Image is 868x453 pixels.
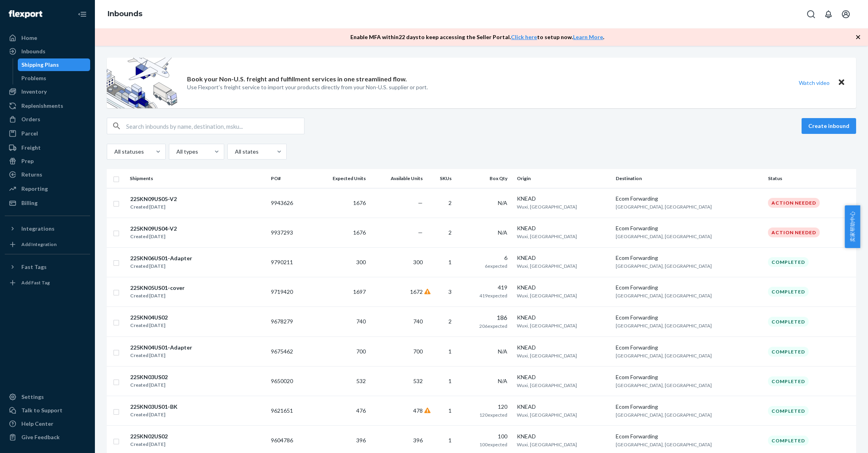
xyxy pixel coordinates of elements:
[448,288,452,295] span: 3
[573,34,603,40] a: Learn More
[458,169,514,188] th: Box Qty
[130,225,177,233] div: 225KN09US04-V2
[5,261,90,273] button: Fast Tags
[21,279,50,286] div: Add Fast Tag
[765,169,856,188] th: Status
[461,284,507,291] div: 419
[616,314,762,321] div: Ecom Forwarding
[130,381,168,389] div: Created [DATE]
[517,293,577,299] span: Wuxi, [GEOGRAPHIC_DATA]
[616,344,762,351] div: Ecom Forwarding
[448,199,452,206] span: 2
[126,118,304,134] input: Search inbounds by name, destination, msku...
[5,127,90,140] a: Parcel
[5,85,90,98] a: Inventory
[616,403,762,411] div: Ecom Forwarding
[130,262,192,270] div: Created [DATE]
[5,182,90,195] a: Reporting
[413,407,423,414] span: 478
[768,317,809,327] div: Completed
[461,432,507,440] div: 100
[353,288,366,295] span: 1697
[413,348,423,355] span: 700
[21,241,57,248] div: Add Integration
[101,3,149,26] ol: breadcrumbs
[18,72,91,85] a: Problems
[351,33,605,41] p: Enable MFA within 22 days to keep accessing the Seller Portal. to setup now. .
[461,254,507,262] div: 6
[21,185,48,193] div: Reporting
[517,314,609,321] div: KNEAD
[616,224,762,232] div: Ecom Forwarding
[448,437,452,444] span: 1
[21,157,34,165] div: Prep
[517,403,609,411] div: KNEAD
[517,442,577,447] span: Wuxi, [GEOGRAPHIC_DATA]
[9,10,42,18] img: Flexport logo
[418,199,423,206] span: —
[356,378,366,384] span: 532
[410,288,423,295] span: 1672
[353,229,366,236] span: 1676
[485,263,507,269] span: 6 expected
[768,376,809,386] div: Completed
[479,442,507,447] span: 100 expected
[448,259,452,265] span: 1
[616,195,762,203] div: Ecom Forwarding
[517,344,609,351] div: KNEAD
[5,113,90,126] a: Orders
[616,323,712,329] span: [GEOGRAPHIC_DATA], [GEOGRAPHIC_DATA]
[268,306,310,337] td: 9678279
[268,218,310,247] td: 9937293
[21,420,53,428] div: Help Center
[21,433,60,441] div: Give Feedback
[5,100,90,112] a: Replenishments
[130,411,178,419] div: Created [DATE]
[838,6,854,22] button: Open account menu
[21,115,40,123] div: Orders
[517,353,577,359] span: Wuxi, [GEOGRAPHIC_DATA]
[448,378,452,384] span: 1
[517,254,609,262] div: KNEAD
[461,313,507,322] div: 186
[517,204,577,210] span: Wuxi, [GEOGRAPHIC_DATA]
[498,348,507,355] span: N/A
[187,75,407,84] p: Book your Non-U.S. freight and fulfillment services in one streamlined flow.
[479,293,507,299] span: 419 expected
[5,417,90,430] a: Help Center
[448,229,452,236] span: 2
[616,373,762,381] div: Ecom Forwarding
[5,168,90,181] a: Returns
[21,393,44,401] div: Settings
[268,367,310,396] td: 9650020
[127,169,268,188] th: Shipments
[794,77,835,88] button: Watch video
[18,58,91,71] a: Shipping Plans
[616,233,712,239] span: [GEOGRAPHIC_DATA], [GEOGRAPHIC_DATA]
[108,9,142,18] a: Inbounds
[21,263,47,271] div: Fast Tags
[22,74,47,82] div: Problems
[130,254,192,262] div: 225KN06US01-Adapter
[426,169,458,188] th: SKUs
[5,391,90,403] a: Settings
[353,199,366,206] span: 1676
[22,61,59,69] div: Shipping Plans
[5,276,90,289] a: Add Fast Tag
[130,440,168,448] div: Created [DATE]
[616,284,762,291] div: Ecom Forwarding
[369,169,426,188] th: Available Units
[517,284,609,291] div: KNEAD
[268,169,310,188] th: PO#
[356,259,366,265] span: 300
[413,437,423,444] span: 396
[768,227,820,237] div: Action Needed
[616,204,712,210] span: [GEOGRAPHIC_DATA], [GEOGRAPHIC_DATA]
[768,198,820,208] div: Action Needed
[5,45,90,58] a: Inbounds
[187,83,428,91] p: Use Flexport’s freight service to import your products directly from your Non-U.S. supplier or port.
[448,407,452,414] span: 1
[511,34,537,40] a: Click here
[845,205,860,248] button: 卖家帮助中心
[517,233,577,239] span: Wuxi, [GEOGRAPHIC_DATA]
